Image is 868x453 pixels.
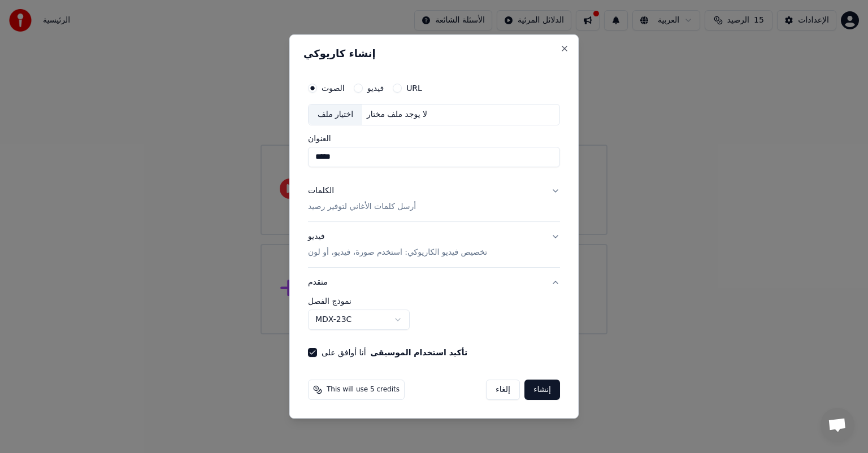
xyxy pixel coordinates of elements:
div: متقدم [308,297,560,339]
button: أنا أوافق على [371,349,468,356]
p: أرسل كلمات الأغاني لتوفير رصيد [308,201,416,212]
div: فيديو [308,231,487,258]
label: الصوت [322,84,345,92]
button: فيديوتخصيص فيديو الكاريوكي: استخدم صورة، فيديو، أو لون [308,222,560,267]
label: أنا أوافق على [322,349,467,356]
h2: إنشاء كاريوكي [303,49,565,59]
div: الكلمات [308,185,334,197]
label: العنوان [308,134,560,142]
label: نموذج الفصل [308,297,560,305]
button: إلغاء [486,380,520,400]
button: إنشاء [524,380,560,400]
label: URL [406,84,422,92]
div: لا يوجد ملف مختار [362,109,432,120]
div: اختيار ملف [309,104,362,125]
span: This will use 5 credits [327,385,400,394]
p: تخصيص فيديو الكاريوكي: استخدم صورة، فيديو، أو لون [308,247,487,258]
button: متقدم [308,268,560,297]
button: الكلماتأرسل كلمات الأغاني لتوفير رصيد [308,176,560,221]
label: فيديو [367,84,384,92]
